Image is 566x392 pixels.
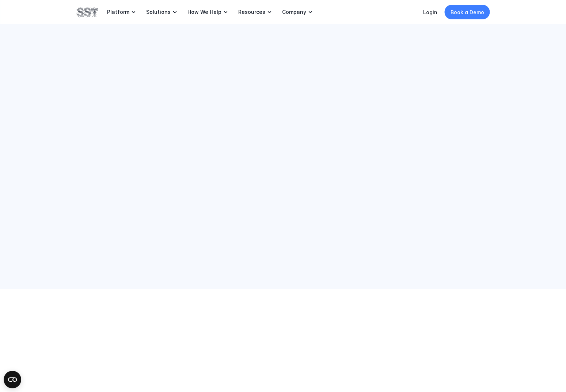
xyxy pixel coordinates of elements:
p: Solutions [146,9,171,15]
p: Company [282,9,306,15]
p: [DATE] [278,164,298,173]
img: SST logo [76,6,98,18]
p: Every second counts in the resuscitation bay, and actions and decisions can mean the difference b... [138,138,428,155]
p: Book a Demo [451,8,484,16]
a: Book a Demo [445,5,490,19]
p: Resources [238,9,265,15]
p: Trauma Surgeon [255,191,295,199]
p: Platform [107,9,129,15]
button: Open CMP widget [4,371,21,388]
p: TRAUMA RESUSCITATION [247,64,319,72]
img: Ryan P. Dumas, MD headshot [233,182,250,199]
p: How We Help [187,9,221,15]
p: [PERSON_NAME], MD, FACS [255,182,334,190]
a: Login [423,9,437,15]
h1: Trauma Care Breakthrough: Enhancing Performance Improvement through Trauma Video Review [118,77,449,134]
